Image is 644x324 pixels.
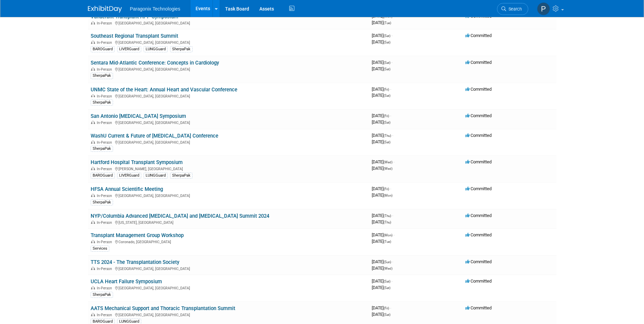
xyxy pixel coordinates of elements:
span: (Sun) [384,260,391,264]
span: Paragonix Technologies [130,6,180,12]
a: San Antonio [MEDICAL_DATA] Symposium [91,113,186,119]
span: [DATE] [372,20,391,25]
span: [DATE] [372,14,394,19]
span: [DATE] [372,93,390,98]
span: Committed [465,232,492,237]
div: BAROGuard [91,173,115,179]
span: - [391,33,392,38]
span: (Sat) [384,34,390,38]
div: BAROGuard [91,46,115,52]
span: In-Person [97,67,114,72]
div: LIVERGuard [117,46,141,52]
div: [GEOGRAPHIC_DATA], [GEOGRAPHIC_DATA] [91,285,366,290]
div: LUNGGuard [144,173,168,179]
span: - [391,60,392,65]
span: (Tue) [384,240,391,244]
span: (Sat) [384,140,390,144]
div: SherpaPak [91,146,113,152]
span: [DATE] [372,60,392,65]
img: In-Person Event [91,94,95,97]
span: - [391,278,392,284]
span: In-Person [97,220,114,225]
span: (Mon) [384,233,392,237]
div: SherpaPak [91,100,113,106]
img: In-Person Event [91,313,95,316]
div: [GEOGRAPHIC_DATA], [GEOGRAPHIC_DATA] [91,266,366,271]
span: [DATE] [372,159,394,164]
span: Committed [465,14,492,19]
span: [DATE] [372,278,392,284]
span: Search [506,6,522,12]
img: In-Person Event [91,40,95,44]
a: WashU Current & Future of [MEDICAL_DATA] Conference [91,133,218,139]
span: (Fri) [384,306,389,310]
span: Committed [465,33,492,38]
span: Committed [465,60,492,65]
div: LUNGGuard [144,46,168,52]
a: Transplant Management Group Workshop [91,232,184,238]
span: In-Person [97,21,114,25]
span: (Mon) [384,15,392,18]
span: In-Person [97,140,114,145]
span: Committed [465,213,492,218]
div: [GEOGRAPHIC_DATA], [GEOGRAPHIC_DATA] [91,20,366,25]
a: Search [497,3,528,15]
span: - [390,113,391,118]
div: SherpaPak [91,73,113,79]
div: SherpaPak [91,199,113,205]
span: - [393,14,394,19]
span: In-Person [97,40,114,45]
span: [DATE] [372,219,391,224]
img: In-Person Event [91,21,95,24]
span: In-Person [97,313,114,317]
div: [GEOGRAPHIC_DATA], [GEOGRAPHIC_DATA] [91,120,366,125]
span: - [390,186,391,191]
span: (Wed) [384,167,392,170]
span: In-Person [97,94,114,98]
a: Southeast Regional Transplant Summit [91,33,178,39]
img: In-Person Event [91,194,95,197]
span: [DATE] [372,39,390,44]
img: In-Person Event [91,167,95,170]
div: SherpaPak [170,46,192,52]
a: Vanderbilt Transplant APP Symposium [91,14,178,20]
span: In-Person [97,194,114,198]
div: [GEOGRAPHIC_DATA], [GEOGRAPHIC_DATA] [91,39,366,45]
span: [DATE] [372,166,392,171]
span: Committed [465,305,492,310]
span: In-Person [97,267,114,271]
span: - [392,133,393,138]
span: (Fri) [384,187,389,191]
img: In-Person Event [91,140,95,144]
span: [DATE] [372,232,394,237]
span: Committed [465,186,492,191]
span: (Sat) [384,280,390,283]
span: [DATE] [372,259,393,264]
span: Committed [465,133,492,138]
span: - [392,259,393,264]
a: HFSA Annual Scientific Meeting [91,186,163,192]
div: [GEOGRAPHIC_DATA], [GEOGRAPHIC_DATA] [91,193,366,198]
span: (Fri) [384,88,389,91]
span: [DATE] [372,139,390,144]
span: In-Person [97,286,114,290]
span: Committed [465,159,492,164]
img: In-Person Event [91,67,95,71]
span: [DATE] [372,213,393,218]
span: In-Person [97,121,114,125]
span: [DATE] [372,186,391,191]
span: [DATE] [372,305,391,310]
div: [US_STATE], [GEOGRAPHIC_DATA] [91,219,366,225]
span: Committed [465,259,492,264]
span: (Sat) [384,94,390,97]
img: ExhibitDay [88,6,122,13]
a: Sentara Mid-Atlantic Conference: Concepts in Cardiology [91,60,219,66]
img: In-Person Event [91,286,95,289]
div: [GEOGRAPHIC_DATA], [GEOGRAPHIC_DATA] [91,93,366,98]
a: TTS 2024 - The Transplantation Society [91,259,179,265]
span: (Thu) [384,220,391,224]
span: [DATE] [372,285,390,290]
span: (Mon) [384,194,392,197]
span: [DATE] [372,66,390,71]
span: (Thu) [384,214,391,218]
